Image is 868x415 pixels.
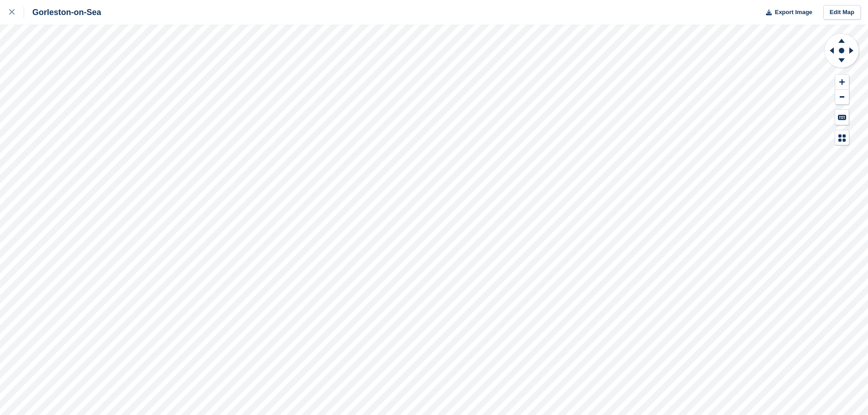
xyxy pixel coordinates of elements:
button: Keyboard Shortcuts [835,110,849,125]
button: Zoom Out [835,90,849,105]
span: Export Image [775,8,812,17]
button: Zoom In [835,75,849,90]
a: Edit Map [823,5,861,20]
button: Map Legend [835,130,849,145]
button: Export Image [760,5,812,20]
div: Gorleston-on-Sea [24,7,101,18]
